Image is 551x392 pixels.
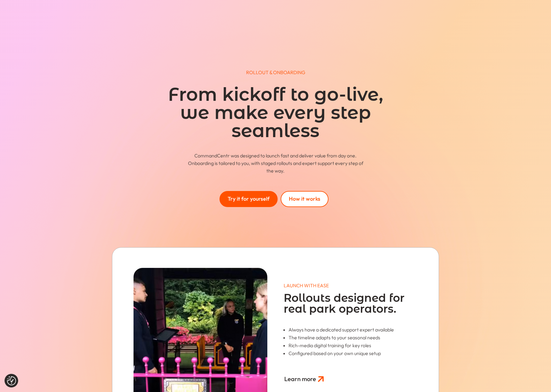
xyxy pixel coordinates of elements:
[289,326,427,334] li: Always have a dedicated support expert available
[289,349,427,357] li: Configured based on your own unique setup
[281,191,328,207] a: How it works
[289,334,427,341] li: The timeline adapts to your seasonal needs
[219,191,278,207] a: Try it for yourself
[112,69,439,76] p: ROLLOUT & ONBOARDING
[284,282,427,289] p: LAUNCH WITH EASE
[289,341,427,349] li: Rich-media digital training for key roles
[7,376,16,385] button: Consent Preferences
[7,376,16,385] img: Revisit consent button
[186,152,365,175] p: CommandCentr was designed to launch fast and deliver value from day one. Onboarding is tailored t...
[154,85,397,143] h1: From kickoff to go-live, we make every step seamless
[284,370,317,388] a: Learn more
[284,291,404,315] span: Rollouts designed for real park operators.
